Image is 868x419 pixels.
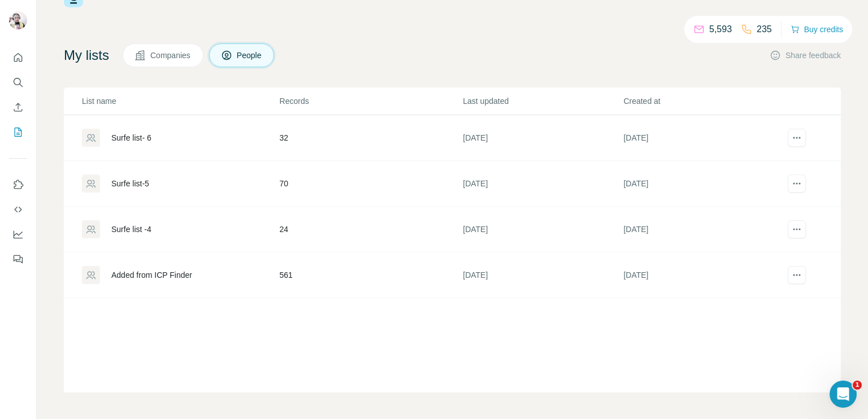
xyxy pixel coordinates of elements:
[9,122,27,142] button: My lists
[82,95,279,107] p: List name
[9,224,27,245] button: Dashboard
[9,97,27,117] button: Enrich CSV
[9,11,27,29] img: Avatar
[9,47,27,68] button: Quick start
[463,95,622,107] p: Last updated
[9,199,27,220] button: Use Surfe API
[9,174,27,195] button: Use Surfe on LinkedIn
[111,178,149,189] div: Surfe list-5
[64,46,109,64] h4: My lists
[788,266,806,284] button: actions
[111,132,151,143] div: Surfe list- 6
[770,50,841,61] button: Share feedback
[279,115,463,161] td: 32
[279,252,463,298] td: 561
[623,115,783,161] td: [DATE]
[150,50,192,61] span: Companies
[111,269,192,281] div: Added from ICP Finder
[462,161,623,207] td: [DATE]
[279,207,463,252] td: 24
[462,115,623,161] td: [DATE]
[237,50,263,61] span: People
[788,220,806,238] button: actions
[9,72,27,93] button: Search
[788,174,806,193] button: actions
[111,224,151,235] div: Surfe list -4
[623,207,783,252] td: [DATE]
[623,161,783,207] td: [DATE]
[757,23,772,36] p: 235
[709,23,732,36] p: 5,593
[280,95,462,107] p: Records
[853,381,862,390] span: 1
[9,249,27,269] button: Feedback
[623,95,783,107] p: Created at
[462,207,623,252] td: [DATE]
[791,21,843,37] button: Buy credits
[279,161,463,207] td: 70
[830,381,857,408] iframe: Intercom live chat
[462,252,623,298] td: [DATE]
[788,129,806,147] button: actions
[623,252,783,298] td: [DATE]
